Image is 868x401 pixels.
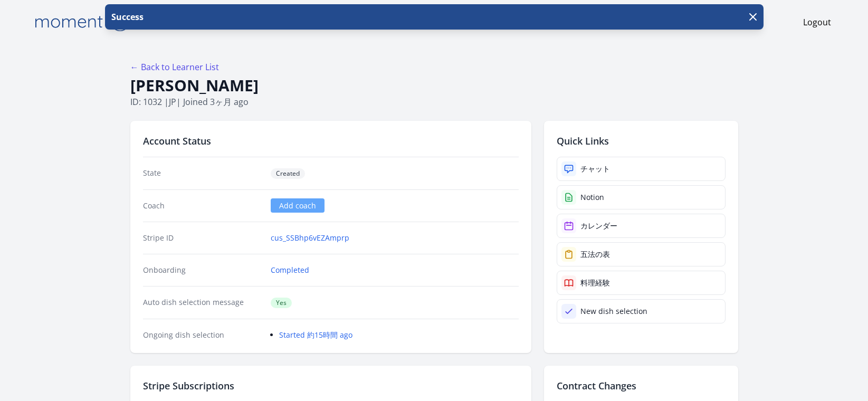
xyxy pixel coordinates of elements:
[143,378,519,393] h2: Stripe Subscriptions
[557,271,726,295] a: 料理経験
[580,192,604,203] div: Notion
[557,157,726,181] a: チャット
[557,378,726,393] h2: Contract Changes
[109,11,144,23] p: Success
[271,168,305,179] span: Created
[557,214,726,238] a: カレンダー
[143,297,263,308] dt: Auto dish selection message
[580,278,610,288] div: 料理経験
[271,265,309,275] a: Completed
[169,96,176,108] span: jp
[143,233,263,243] dt: Stripe ID
[271,198,325,213] a: Add coach
[557,133,726,148] h2: Quick Links
[143,265,263,275] dt: Onboarding
[130,96,738,108] p: ID: 1032 | | Joined 3ヶ月 ago
[130,61,219,73] a: ← Back to Learner List
[279,330,352,340] a: Started 約15時間 ago
[557,185,726,209] a: Notion
[580,306,647,317] div: New dish selection
[271,233,349,243] a: cus_SSBhp6vEZAmprp
[143,200,263,211] dt: Coach
[580,249,610,260] div: 五法の表
[143,168,263,179] dt: State
[143,330,263,340] dt: Ongoing dish selection
[130,75,738,96] h1: [PERSON_NAME]
[557,299,726,323] a: New dish selection
[143,133,519,148] h2: Account Status
[580,221,617,231] div: カレンダー
[580,164,610,174] div: チャット
[557,242,726,266] a: 五法の表
[271,298,292,308] span: Yes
